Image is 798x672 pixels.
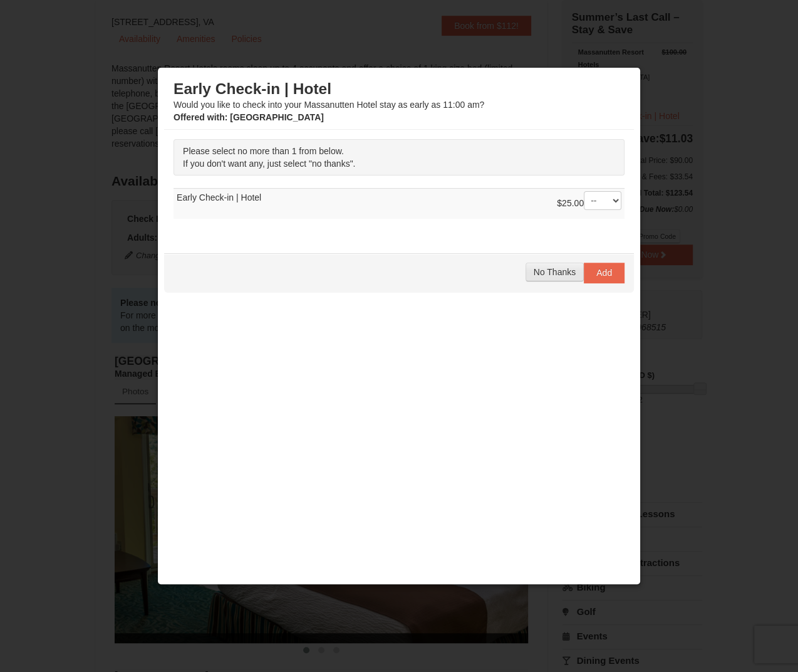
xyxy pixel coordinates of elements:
button: Add [584,263,624,283]
span: If you don't want any, just select "no thanks". [183,159,355,169]
span: Please select no more than 1 from below. [183,146,344,156]
button: No Thanks [526,263,584,281]
h3: Early Check-in | Hotel [174,80,624,98]
div: Would you like to check into your Massanutten Hotel stay as early as 11:00 am? [174,80,624,123]
span: Offered with [174,112,225,122]
td: Early Check-in | Hotel [174,189,624,219]
span: No Thanks [534,267,576,277]
span: Add [596,268,612,278]
strong: : [GEOGRAPHIC_DATA] [174,112,324,122]
div: $25.00 [557,191,621,216]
